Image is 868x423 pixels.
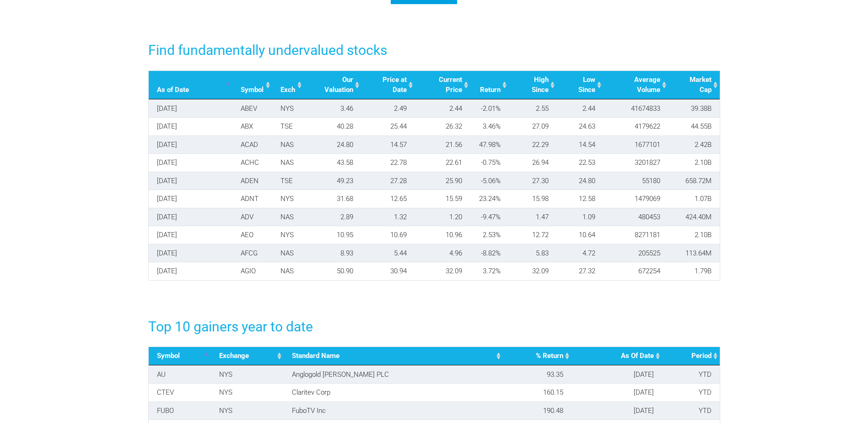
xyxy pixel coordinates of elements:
[211,347,284,365] th: Exchange: activate to sort column ascending
[415,262,470,280] td: 32.09
[232,244,272,262] td: AFCG
[557,190,603,208] td: 12.58
[604,172,669,190] td: 55180
[509,71,557,99] th: High Since: activate to sort column ascending
[232,153,272,172] td: ACHC
[272,226,304,244] td: NYS
[509,153,557,172] td: 26.94
[272,244,304,262] td: NAS
[148,41,720,60] h3: Find fundamentally undervalued stocks
[415,172,470,190] td: 25.90
[361,153,415,172] td: 22.78
[304,262,361,280] td: 50.90
[272,172,304,190] td: TSE
[470,136,509,154] td: 47.98%
[148,317,720,336] h3: Top 10 gainers year to date
[272,153,304,172] td: NAS
[509,244,557,262] td: 5.83
[211,401,284,420] td: NYS
[604,153,669,172] td: 3201827
[470,99,509,118] td: -2.01%
[571,365,662,384] td: [DATE]
[232,172,272,190] td: ADEN
[304,208,361,226] td: 2.89
[272,190,304,208] td: NYS
[415,226,470,244] td: 10.96
[669,136,720,154] td: 2.42B
[604,226,669,244] td: 8271181
[470,244,509,262] td: -8.82%
[557,99,603,118] td: 2.44
[361,172,415,190] td: 27.28
[557,71,603,99] th: Low Since: activate to sort column ascending
[571,401,662,420] td: [DATE]
[557,244,603,262] td: 4.72
[361,244,415,262] td: 5.44
[361,71,415,99] th: Price at Date: activate to sort column ascending
[509,99,557,118] td: 2.55
[503,383,572,401] td: 160.15
[509,226,557,244] td: 12.72
[669,226,720,244] td: 2.10B
[272,136,304,154] td: NAS
[149,136,233,154] td: [DATE]
[361,136,415,154] td: 14.57
[415,136,470,154] td: 21.56
[304,172,361,190] td: 49.23
[669,262,720,280] td: 1.79B
[669,172,720,190] td: 658.72M
[604,136,669,154] td: 1677101
[509,262,557,280] td: 32.09
[272,117,304,136] td: TSE
[149,117,233,136] td: [DATE]
[304,117,361,136] td: 40.28
[509,190,557,208] td: 15.98
[509,208,557,226] td: 1.47
[232,99,272,118] td: ABEV
[361,208,415,226] td: 1.32
[557,262,603,280] td: 27.32
[470,190,509,208] td: 23.24%
[669,99,720,118] td: 39.38B
[509,172,557,190] td: 27.30
[470,172,509,190] td: -5.06%
[149,401,211,420] td: FUBO
[232,262,272,280] td: AGIO
[571,383,662,401] td: [DATE]
[571,347,662,365] th: As Of Date: activate to sort column ascending
[272,262,304,280] td: NAS
[604,117,669,136] td: 4179622
[662,401,720,420] td: YTD
[232,71,272,99] th: Symbol: activate to sort column ascending
[272,208,304,226] td: NAS
[669,71,720,99] th: Market Cap: activate to sort column ascending
[304,244,361,262] td: 8.93
[470,117,509,136] td: 3.46%
[304,226,361,244] td: 10.95
[557,172,603,190] td: 24.80
[284,365,502,384] td: Anglogold [PERSON_NAME] PLC
[470,71,509,99] th: Return: activate to sort column ascending
[211,365,284,384] td: NYS
[662,347,720,365] th: Period: activate to sort column ascending
[232,190,272,208] td: ADNT
[503,365,572,384] td: 93.35
[149,153,233,172] td: [DATE]
[415,208,470,226] td: 1.20
[304,99,361,118] td: 3.46
[361,117,415,136] td: 25.44
[149,208,233,226] td: [DATE]
[503,347,572,365] th: % Return: activate to sort column ascending
[669,153,720,172] td: 2.10B
[232,226,272,244] td: AEO
[284,401,502,420] td: FuboTV Inc
[415,153,470,172] td: 22.61
[361,262,415,280] td: 30.94
[361,226,415,244] td: 10.69
[149,190,233,208] td: [DATE]
[284,347,502,365] th: Standard Name: activate to sort column ascending
[304,153,361,172] td: 43.58
[604,99,669,118] td: 41674833
[304,71,361,99] th: Our Valuation: activate to sort column ascending
[149,365,211,384] td: AU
